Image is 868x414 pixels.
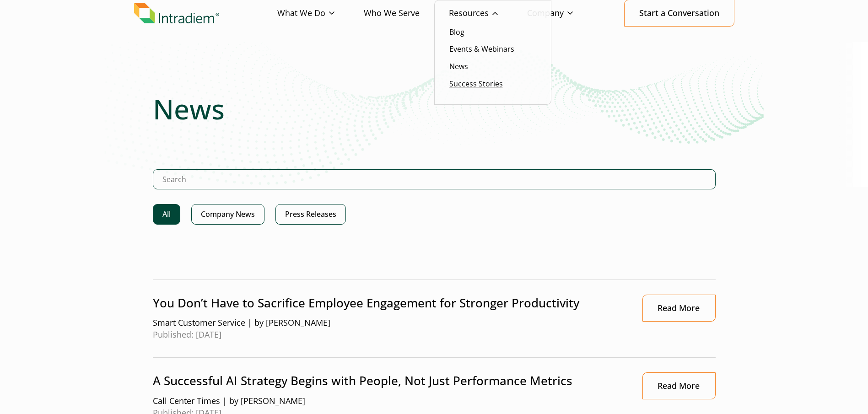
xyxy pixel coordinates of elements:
[153,92,716,125] h1: News
[153,169,716,204] form: Search Intradiem
[449,79,503,89] a: Success Stories
[134,3,277,24] a: Link to homepage of Intradiem
[134,3,219,24] img: Intradiem
[153,372,624,389] p: A Successful AI Strategy Begins with People, Not Just Performance Metrics
[642,295,716,322] a: Link opens in a new window
[153,317,624,329] span: Smart Customer Service | by [PERSON_NAME]
[153,204,180,225] a: All
[449,44,514,54] a: Events & Webinars
[275,204,346,225] a: Press Releases
[153,395,624,407] span: Call Center Times | by [PERSON_NAME]
[191,204,264,225] a: Company News
[153,329,624,341] span: Published: [DATE]
[449,27,464,37] a: Blog
[449,61,468,71] a: News
[153,295,624,312] p: You Don’t Have to Sacrifice Employee Engagement for Stronger Productivity
[642,372,716,399] a: Link opens in a new window
[153,169,716,189] input: Search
